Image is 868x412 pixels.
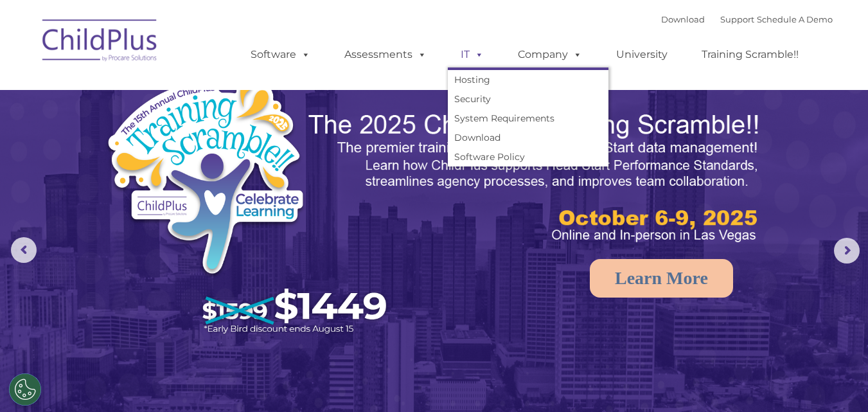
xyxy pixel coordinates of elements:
img: ChildPlus by Procare Solutions [36,10,164,75]
a: Hosting [448,70,608,89]
a: Training Scramble!! [689,42,811,67]
button: Cookies Settings [9,373,41,406]
a: Schedule A Demo [757,14,833,24]
span: Last name [179,85,218,94]
a: Software [238,42,323,67]
a: Assessments [332,42,439,67]
a: System Requirements [448,109,608,128]
a: Download [661,14,705,24]
a: Software Policy [448,147,608,166]
a: Learn More [590,259,733,298]
a: Download [448,128,608,147]
a: Security [448,89,608,109]
a: Company [505,42,595,67]
span: Phone number [179,138,233,147]
a: Support [720,14,754,24]
a: University [603,42,680,67]
a: IT [448,42,497,67]
font: | [661,14,833,24]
